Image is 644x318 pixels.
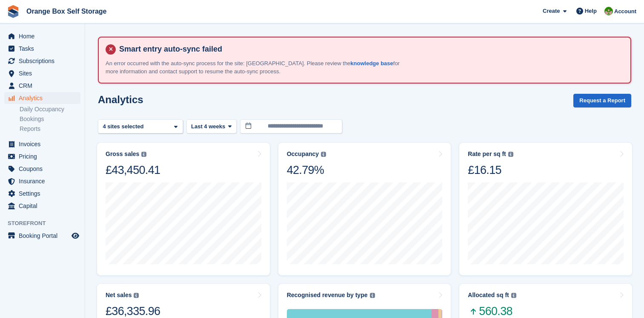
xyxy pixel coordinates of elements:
span: Tasks [19,43,70,55]
img: icon-info-grey-7440780725fd019a000dd9b08b2336e03edf1995a4989e88bcd33f0948082b44.svg [141,152,146,157]
div: Rate per sq ft [468,150,506,158]
span: Last 4 weeks [191,122,225,131]
button: Last 4 weeks [186,119,237,133]
span: Home [19,30,70,42]
a: menu [4,163,80,175]
a: menu [4,80,80,92]
a: Bookings [20,115,80,123]
img: icon-info-grey-7440780725fd019a000dd9b08b2336e03edf1995a4989e88bcd33f0948082b44.svg [321,152,326,157]
img: icon-info-grey-7440780725fd019a000dd9b08b2336e03edf1995a4989e88bcd33f0948082b44.svg [134,293,139,298]
a: menu [4,188,80,199]
a: Orange Box Self Storage [23,4,110,18]
a: menu [4,175,80,187]
img: stora-icon-8386f47178a22dfd0bd8f6a31ec36ba5ce8667c1dd55bd0f319d3a0aa187defe.svg [7,5,20,18]
img: icon-info-grey-7440780725fd019a000dd9b08b2336e03edf1995a4989e88bcd33f0948082b44.svg [370,293,375,298]
span: Create [543,7,560,15]
span: Insurance [19,175,70,187]
span: Sites [19,67,70,79]
a: Daily Occupancy [20,105,80,113]
a: menu [4,150,80,162]
a: Preview store [70,231,80,241]
div: Occupancy [287,150,319,158]
div: Net sales [106,292,132,299]
span: Analytics [19,92,70,104]
a: menu [4,92,80,104]
a: menu [4,43,80,55]
div: £43,450.41 [106,163,160,177]
span: Storefront [8,219,85,228]
span: Coupons [19,163,70,175]
a: menu [4,30,80,42]
a: menu [4,138,80,150]
a: menu [4,200,80,212]
div: Gross sales [106,150,139,158]
span: Settings [19,188,70,199]
img: icon-info-grey-7440780725fd019a000dd9b08b2336e03edf1995a4989e88bcd33f0948082b44.svg [511,293,516,298]
h4: Smart entry auto-sync failed [116,44,624,54]
img: Eric Smith [604,7,613,15]
span: Invoices [19,138,70,150]
span: Help [585,7,597,15]
img: icon-info-grey-7440780725fd019a000dd9b08b2336e03edf1995a4989e88bcd33f0948082b44.svg [508,152,513,157]
div: 42.79% [287,163,326,177]
a: menu [4,55,80,67]
button: Request a Report [573,94,631,108]
p: An error occurred with the auto-sync process for the site: [GEOGRAPHIC_DATA]. Please review the f... [106,59,404,76]
a: knowledge base [350,60,393,66]
a: menu [4,67,80,79]
div: Recognised revenue by type [287,292,368,299]
div: 4 sites selected [101,122,147,131]
div: £16.15 [468,163,513,177]
a: Reports [20,125,80,133]
h2: Analytics [98,94,143,105]
a: menu [4,230,80,242]
span: CRM [19,80,70,92]
span: Booking Portal [19,230,70,242]
span: Capital [19,200,70,212]
span: Subscriptions [19,55,70,67]
span: Pricing [19,150,70,162]
span: Account [614,7,636,16]
div: Allocated sq ft [468,292,509,299]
